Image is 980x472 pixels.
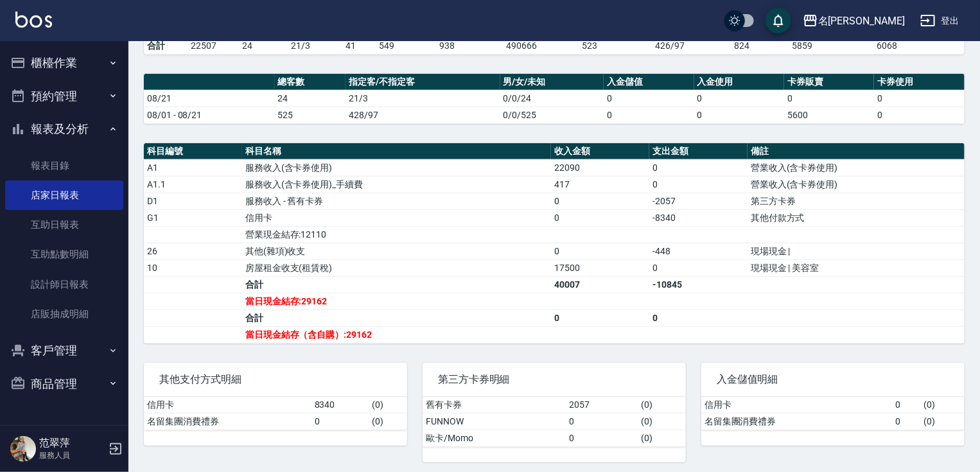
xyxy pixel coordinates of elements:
td: 服務收入(含卡券使用)_手續費 [242,176,551,193]
span: 其他支付方式明細 [159,373,392,386]
td: A1 [144,159,242,176]
td: 490666 [503,37,579,54]
a: 店家日報表 [5,180,123,210]
td: 服務收入(含卡券使用) [242,159,551,176]
td: 信用卡 [701,397,893,414]
td: 信用卡 [242,209,551,226]
td: 0 [551,243,649,259]
td: 0 [551,310,649,326]
td: 0 [874,107,965,123]
button: 登出 [915,9,965,33]
td: 0 [874,90,965,107]
td: 0 [311,413,369,430]
td: D1 [144,193,242,209]
th: 卡券使用 [874,74,965,91]
th: 收入金額 [551,143,649,160]
td: -10845 [649,276,748,293]
td: 0 [694,90,784,107]
table: a dense table [144,143,965,344]
button: save [766,8,791,33]
td: 417 [551,176,649,193]
td: 08/01 - 08/21 [144,107,275,123]
table: a dense table [144,74,965,124]
td: 0 [604,90,694,107]
td: 428/97 [346,107,500,123]
td: G1 [144,209,242,226]
img: Logo [15,12,52,28]
td: 信用卡 [144,397,311,414]
td: 0 [604,107,694,123]
th: 入金使用 [694,74,784,91]
th: 科目編號 [144,143,242,160]
td: 第三方卡券 [748,193,965,209]
td: 549 [376,37,436,54]
td: 0 [694,107,784,123]
button: 預約管理 [5,80,123,113]
td: 938 [436,37,503,54]
td: 0 [566,413,638,430]
td: ( 0 ) [369,397,407,414]
td: 5600 [784,107,874,123]
td: 0 [551,209,649,226]
button: 名[PERSON_NAME] [798,8,910,34]
td: ( 0 ) [921,413,965,430]
td: 服務收入 - 舊有卡券 [242,193,551,209]
th: 指定客/不指定客 [346,74,500,91]
h5: 范翠萍 [39,437,105,450]
th: 總客數 [275,74,346,91]
td: 名留集團消費禮券 [701,413,893,430]
td: 0/0/24 [500,90,604,107]
td: 6068 [873,37,965,54]
td: 其他付款方式 [748,209,965,226]
td: ( 0 ) [638,413,686,430]
a: 互助日報表 [5,210,123,240]
a: 設計師日報表 [5,270,123,299]
td: 21/3 [346,90,500,107]
span: 第三方卡券明細 [438,373,670,386]
td: 0 [551,193,649,209]
td: 41 [342,37,376,54]
td: 合計 [242,310,551,326]
td: 21/3 [288,37,342,54]
td: 08/21 [144,90,275,107]
td: 合計 [242,276,551,293]
td: 現場現金 | [748,243,965,259]
td: ( 0 ) [638,397,686,414]
span: 入金儲值明細 [717,373,949,386]
td: 426/97 [652,37,731,54]
td: 22090 [551,159,649,176]
td: 40007 [551,276,649,293]
button: 客戶管理 [5,334,123,367]
p: 服務人員 [39,450,105,461]
td: 0 [784,90,874,107]
td: 2057 [566,397,638,414]
th: 科目名稱 [242,143,551,160]
td: 17500 [551,259,649,276]
td: 0/0/525 [500,107,604,123]
td: -2057 [649,193,748,209]
div: 名[PERSON_NAME] [818,13,905,29]
td: 8340 [311,397,369,414]
td: 26 [144,243,242,259]
th: 入金儲值 [604,74,694,91]
table: a dense table [423,397,686,447]
td: 523 [579,37,652,54]
th: 男/女/未知 [500,74,604,91]
td: 當日現金結存:29162 [242,293,551,310]
td: ( 0 ) [638,430,686,446]
td: 824 [731,37,789,54]
td: 0 [649,310,748,326]
td: ( 0 ) [921,397,965,414]
td: 10 [144,259,242,276]
table: a dense table [701,397,965,430]
th: 備註 [748,143,965,160]
td: 營業現金結存:12110 [242,226,551,243]
td: 0 [649,176,748,193]
td: 22507 [188,37,239,54]
td: 0 [649,159,748,176]
td: 24 [275,90,346,107]
td: 0 [893,413,921,430]
td: 525 [275,107,346,123]
button: 報表及分析 [5,112,123,146]
td: 現場現金 | 美容室 [748,259,965,276]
